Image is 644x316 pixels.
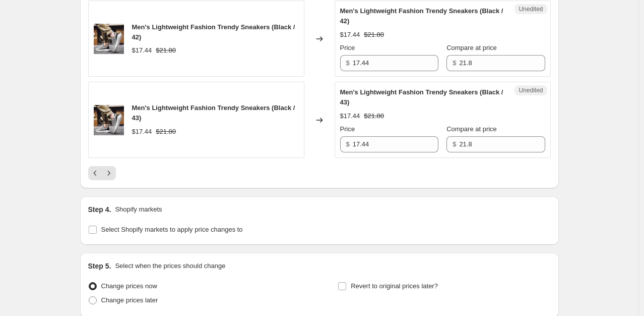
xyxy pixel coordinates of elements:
[88,204,111,215] h2: Step 4.
[340,125,355,133] span: Price
[101,226,243,233] span: Select Shopify markets to apply price changes to
[340,88,503,106] span: Men's Lightweight Fashion Trendy Sneakers (Black / 43)
[351,282,438,290] span: Revert to original prices later?
[446,44,497,51] span: Compare at price
[94,24,124,54] img: 916c51b0-9058-41dc-82a9-abe56b59e982_80x.jpg
[446,125,497,133] span: Compare at price
[132,104,295,122] span: Men's Lightweight Fashion Trendy Sneakers (Black / 43)
[346,59,350,67] span: $
[453,59,456,67] span: $
[115,204,162,215] p: Shopify markets
[115,261,225,271] p: Select when the prices should change
[519,86,543,94] span: Unedited
[101,282,157,290] span: Change prices now
[101,296,158,304] span: Change prices later
[364,30,384,40] strike: $21.80
[88,166,102,180] button: Previous
[94,105,124,135] img: 916c51b0-9058-41dc-82a9-abe56b59e982_80x.jpg
[132,127,152,137] div: $17.44
[519,5,543,13] span: Unedited
[340,30,360,40] div: $17.44
[156,127,176,137] strike: $21.80
[340,44,355,51] span: Price
[102,166,116,180] button: Next
[340,7,503,25] span: Men's Lightweight Fashion Trendy Sneakers (Black / 42)
[346,140,350,148] span: $
[156,45,176,56] strike: $21.80
[364,111,384,121] strike: $21.80
[340,111,360,121] div: $17.44
[132,45,152,56] div: $17.44
[88,261,111,271] h2: Step 5.
[132,23,295,41] span: Men's Lightweight Fashion Trendy Sneakers (Black / 42)
[453,140,456,148] span: $
[88,166,116,180] nav: Pagination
